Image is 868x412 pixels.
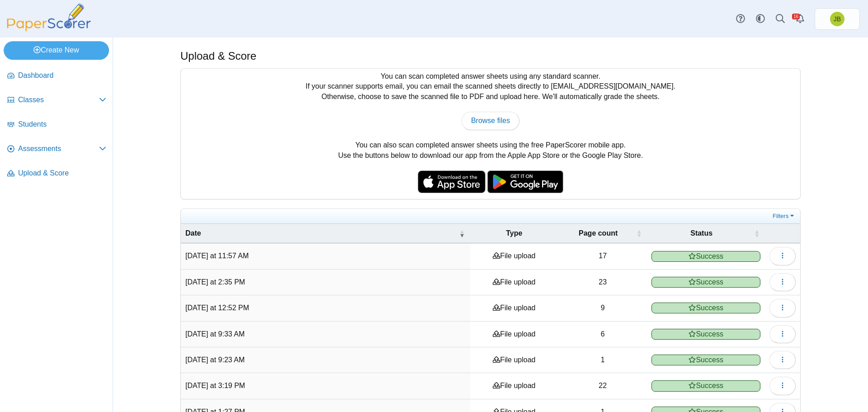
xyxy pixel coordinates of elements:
td: File upload [470,373,558,399]
a: Create New [4,41,109,59]
span: Page count [579,229,618,237]
span: Success [651,329,760,340]
span: Status : Activate to sort [754,224,759,243]
td: 22 [558,373,647,399]
span: Joel Boyd [834,16,841,22]
h1: Upload & Score [180,48,256,64]
span: Success [651,277,760,288]
span: Students [18,119,106,129]
a: Classes [4,90,110,111]
span: Assessments [18,144,99,154]
img: apple-store-badge.svg [418,170,486,193]
span: Browse files [471,117,510,124]
time: Aug 22, 2025 at 11:57 AM [185,252,249,260]
time: Aug 20, 2025 at 2:35 PM [185,278,245,286]
a: PaperScorer [4,25,94,33]
span: Date : Activate to remove sorting [459,224,465,243]
span: Type [506,229,522,237]
td: 9 [558,295,647,321]
td: 17 [558,243,647,269]
a: Assessments [4,138,110,160]
a: Joel Boyd [815,8,860,30]
span: Success [651,380,760,391]
td: 23 [558,270,647,295]
td: File upload [470,295,558,321]
a: Browse files [462,112,519,130]
span: Success [651,251,760,262]
a: Alerts [790,9,810,29]
img: google-play-badge.png [487,170,563,193]
td: File upload [470,270,558,295]
div: You can scan completed answer sheets using any standard scanner. If your scanner supports email, ... [181,69,800,199]
span: Dashboard [18,71,106,81]
td: File upload [470,347,558,373]
span: Joel Boyd [830,12,844,26]
a: Dashboard [4,65,110,87]
img: PaperScorer [4,4,94,31]
td: 6 [558,322,647,347]
a: Students [4,114,110,136]
span: Page count : Activate to sort [636,224,642,243]
time: Aug 20, 2025 at 9:23 AM [185,356,245,364]
span: Date [185,229,201,237]
time: Aug 18, 2025 at 3:19 PM [185,382,245,389]
td: 1 [558,347,647,373]
span: Classes [18,95,99,105]
span: Status [690,229,712,237]
a: Filters [770,212,798,221]
td: File upload [470,243,558,269]
span: Upload & Score [18,168,106,178]
a: Upload & Score [4,163,110,185]
time: Aug 20, 2025 at 9:33 AM [185,330,245,338]
td: File upload [470,322,558,347]
time: Aug 20, 2025 at 12:52 PM [185,304,249,312]
span: Success [651,303,760,313]
span: Success [651,355,760,365]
